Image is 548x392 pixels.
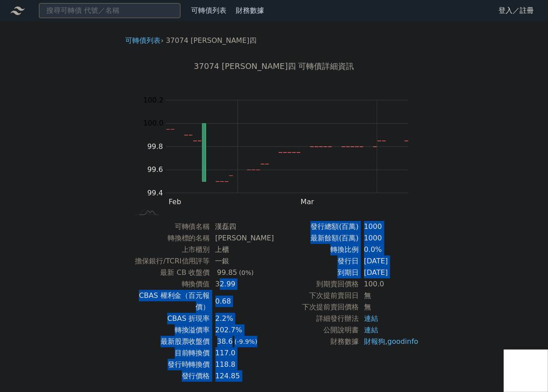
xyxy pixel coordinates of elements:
[166,35,257,46] li: 37074 [PERSON_NAME]四
[129,255,210,267] td: 擔保銀行/TCRI信用評等
[129,359,210,370] td: 發行時轉換價
[274,290,359,301] td: 下次提前賣回日
[274,255,359,267] td: 發行日
[210,290,274,313] td: 0.68
[364,326,378,334] a: 連結
[129,232,210,244] td: 轉換標的名稱
[234,338,257,345] span: (-9.9%)
[129,221,210,232] td: 可轉債名稱
[147,165,163,174] tspan: 99.6
[143,96,164,104] tspan: 100.2
[359,221,419,232] td: 1000
[274,278,359,290] td: 到期賣回價格
[359,278,419,290] td: 100.0
[210,255,274,267] td: 一銀
[210,278,274,290] td: 32.99
[274,221,359,232] td: 發行總額(百萬)
[504,350,548,392] iframe: Chat Widget
[359,267,419,278] td: [DATE]
[210,244,274,255] td: 上櫃
[359,244,419,255] td: 0.0%
[274,313,359,324] td: 詳細發行辦法
[129,313,210,324] td: CBAS 折現率
[210,313,274,324] td: 2.2%
[210,232,274,244] td: [PERSON_NAME]
[126,35,164,46] li: ›
[147,142,163,151] tspan: 99.8
[491,4,541,18] a: 登入／註冊
[274,336,359,347] td: 財務數據
[359,336,419,347] td: ,
[301,198,314,206] tspan: Mar
[215,336,235,347] div: 38.6
[129,347,210,359] td: 目前轉換價
[210,221,274,232] td: 漢磊四
[143,119,164,127] tspan: 100.0
[359,290,419,301] td: 無
[274,244,359,255] td: 轉換比例
[129,267,210,278] td: 最新 CB 收盤價
[210,324,274,336] td: 202.7%
[274,324,359,336] td: 公開說明書
[191,6,226,15] a: 可轉債列表
[274,301,359,313] td: 下次提前賣回價格
[364,337,385,346] a: 財報狗
[119,60,430,72] h1: 37074 [PERSON_NAME]四 可轉債詳細資訊
[129,370,210,382] td: 發行價格
[274,232,359,244] td: 最新餘額(百萬)
[139,96,422,206] g: Chart
[126,36,161,45] a: 可轉債列表
[359,301,419,313] td: 無
[129,290,210,313] td: CBAS 權利金（百元報價）
[274,267,359,278] td: 到期日
[215,267,239,278] div: 99.85
[239,269,253,276] span: (0%)
[210,359,274,370] td: 118.8
[129,278,210,290] td: 轉換價值
[39,3,180,18] input: 搜尋可轉債 代號／名稱
[147,189,163,197] tspan: 99.4
[364,314,378,323] a: 連結
[210,370,274,382] td: 124.85
[210,347,274,359] td: 117.0
[129,336,210,347] td: 最新股票收盤價
[387,337,418,346] a: goodinfo
[359,232,419,244] td: 1000
[359,255,419,267] td: [DATE]
[129,324,210,336] td: 轉換溢價率
[169,198,181,206] tspan: Feb
[236,6,264,15] a: 財務數據
[129,244,210,255] td: 上市櫃別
